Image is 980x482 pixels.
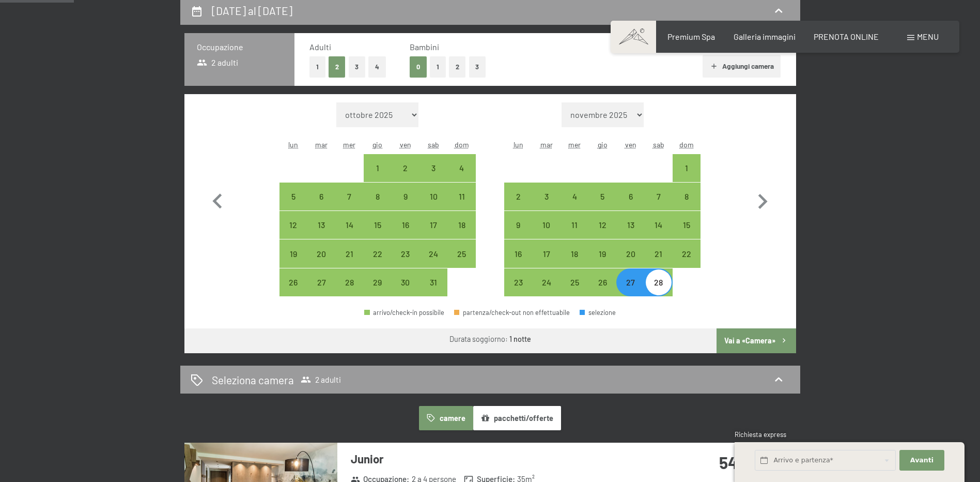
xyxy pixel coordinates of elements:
[645,268,673,296] div: Sat Feb 28 2026
[336,250,362,276] div: 21
[473,406,561,430] button: pacchetti/offerte
[335,183,363,210] div: arrivo/check-in possibile
[561,211,588,239] div: Wed Feb 11 2026
[673,183,701,210] div: Sun Feb 08 2026
[279,239,307,267] div: Mon Jan 19 2026
[514,140,523,149] abbr: lunedì
[365,221,391,247] div: 15
[307,211,335,239] div: arrivo/check-in possibile
[616,211,644,239] div: arrivo/check-in possibile
[336,278,362,304] div: 28
[719,453,782,472] strong: 548,00 €
[307,268,335,296] div: arrivo/check-in possibile
[562,278,587,304] div: 25
[279,268,307,296] div: arrivo/check-in possibile
[674,192,699,218] div: 8
[421,278,446,304] div: 31
[336,192,362,218] div: 7
[368,56,386,78] button: 4
[645,183,673,210] div: Sat Feb 07 2026
[421,192,446,218] div: 10
[203,102,232,297] button: Mese precedente
[917,32,939,41] span: Menu
[281,221,306,247] div: 12
[197,57,239,68] span: 2 adulti
[703,55,781,78] button: Aggiungi camera
[372,140,382,149] abbr: giovedì
[364,154,392,182] div: arrivo/check-in possibile
[449,56,466,78] button: 2
[393,250,418,276] div: 23
[673,154,701,182] div: arrivo/check-in possibile
[455,140,469,149] abbr: domenica
[469,56,486,78] button: 3
[307,211,335,239] div: Tue Jan 13 2026
[589,250,615,276] div: 19
[336,221,362,247] div: 14
[419,211,447,239] div: Sat Jan 17 2026
[589,221,615,247] div: 12
[534,278,559,304] div: 24
[588,183,616,210] div: Thu Feb 05 2026
[625,140,636,149] abbr: venerdì
[410,56,427,78] button: 0
[364,211,392,239] div: arrivo/check-in possibile
[335,211,363,239] div: Wed Jan 14 2026
[308,221,334,247] div: 13
[561,268,588,296] div: arrivo/check-in possibile
[561,239,588,267] div: Wed Feb 18 2026
[419,239,447,267] div: arrivo/check-in possibile
[533,268,561,296] div: arrivo/check-in possibile
[447,154,475,182] div: Sun Jan 04 2026
[734,32,796,41] span: Galleria immagini
[307,183,335,210] div: arrivo/check-in possibile
[667,32,715,41] a: Premium Spa
[588,183,616,210] div: arrivo/check-in possibile
[392,239,419,267] div: arrivo/check-in possibile
[674,221,699,247] div: 15
[392,211,419,239] div: Fri Jan 16 2026
[588,268,616,296] div: Thu Feb 26 2026
[365,164,391,190] div: 1
[504,268,532,296] div: arrivo/check-in possibile
[447,183,475,210] div: Sun Jan 11 2026
[533,211,561,239] div: arrivo/check-in possibile
[580,309,616,316] div: selezione
[814,32,879,41] a: PRENOTA ONLINE
[910,456,934,465] span: Avanti
[279,211,307,239] div: arrivo/check-in possibile
[419,183,447,210] div: arrivo/check-in possibile
[419,239,447,267] div: Sat Jan 24 2026
[735,430,786,439] span: Richiesta express
[288,140,298,149] abbr: lunedì
[364,183,392,210] div: arrivo/check-in possibile
[617,221,643,247] div: 13
[419,154,447,182] div: Sat Jan 03 2026
[349,56,366,78] button: 3
[617,250,643,276] div: 20
[533,211,561,239] div: Tue Feb 10 2026
[645,239,673,267] div: Sat Feb 21 2026
[505,278,531,304] div: 23
[335,211,363,239] div: arrivo/check-in possibile
[673,183,701,210] div: arrivo/check-in possibile
[616,183,644,210] div: Fri Feb 06 2026
[588,239,616,267] div: arrivo/check-in possibile
[505,250,531,276] div: 16
[308,192,334,218] div: 6
[430,56,446,78] button: 1
[534,250,559,276] div: 17
[197,41,282,53] h3: Occupazione
[335,268,363,296] div: arrivo/check-in possibile
[447,183,475,210] div: arrivo/check-in possibile
[419,268,447,296] div: Sat Jan 31 2026
[400,140,411,149] abbr: venerdì
[616,211,644,239] div: Fri Feb 13 2026
[568,140,581,149] abbr: mercoledì
[589,278,615,304] div: 26
[673,239,701,267] div: arrivo/check-in possibile
[534,192,559,218] div: 3
[335,239,363,267] div: arrivo/check-in possibile
[646,192,672,218] div: 7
